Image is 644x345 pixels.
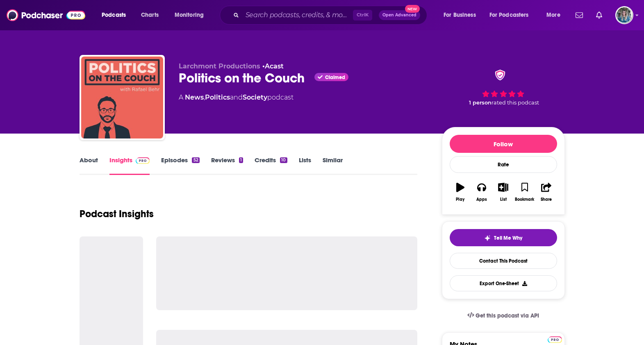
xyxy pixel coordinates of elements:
a: Acast [265,62,284,70]
span: More [546,9,560,21]
div: 52 [192,157,199,163]
a: Society [243,93,267,101]
input: Search podcasts, credits, & more... [242,9,353,22]
a: Show notifications dropdown [593,8,605,22]
a: Reviews1 [211,156,243,175]
a: Show notifications dropdown [572,8,586,22]
a: Politics [205,93,230,101]
img: tell me why sparkle [484,235,491,241]
a: InsightsPodchaser Pro [109,156,150,175]
span: Podcasts [102,9,126,21]
button: Share [535,177,557,207]
a: Credits10 [255,156,287,175]
a: About [80,156,98,175]
button: open menu [438,9,486,22]
div: Bookmark [515,197,534,202]
span: Logged in as EllaDavidson [615,6,633,24]
span: For Business [444,9,476,21]
img: Politics on the Couch [81,57,163,138]
button: open menu [541,9,571,22]
span: rated this podcast [492,100,539,106]
img: User Profile [615,6,633,24]
button: Bookmark [514,177,535,207]
div: List [500,197,507,202]
button: Follow [450,135,557,153]
span: , [204,93,205,101]
a: Contact This Podcast [450,253,557,269]
span: For Podcasters [489,9,529,21]
img: Podchaser - Follow, Share and Rate Podcasts [7,7,85,23]
div: A podcast [179,93,294,102]
button: Play [450,177,471,207]
span: 1 person [469,100,492,106]
div: Apps [476,197,487,202]
button: Export One-Sheet [450,275,557,291]
div: verified Badge 1 personrated this podcast [442,62,565,113]
a: Get this podcast via API [461,306,546,326]
span: Tell Me Why [494,235,522,241]
button: open menu [484,9,541,22]
button: open menu [169,9,214,22]
span: • [262,62,284,70]
span: Ctrl K [353,10,372,20]
span: and [230,93,243,101]
a: News [185,93,204,101]
div: Share [541,197,552,202]
button: List [492,177,514,207]
a: Episodes52 [161,156,199,175]
h1: Podcast Insights [80,208,154,220]
span: Charts [141,9,159,21]
div: 10 [280,157,287,163]
button: tell me why sparkleTell Me Why [450,229,557,246]
button: open menu [96,9,137,22]
img: Podchaser Pro [548,336,562,343]
img: Podchaser Pro [136,157,150,164]
span: Get this podcast via API [476,312,539,319]
span: Monitoring [175,9,204,21]
a: Lists [299,156,311,175]
img: verified Badge [492,70,508,80]
a: Pro website [548,335,562,343]
button: Open AdvancedNew [379,10,420,20]
span: Larchmont Productions [179,62,260,70]
span: Open Advanced [382,13,416,17]
a: Similar [323,156,343,175]
div: Search podcasts, credits, & more... [228,6,435,25]
div: Rate [450,156,557,173]
div: Play [456,197,464,202]
button: Show profile menu [615,6,633,24]
span: New [405,5,420,13]
span: Claimed [325,75,345,79]
a: Charts [136,9,164,22]
button: Apps [471,177,492,207]
div: 1 [239,157,243,163]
